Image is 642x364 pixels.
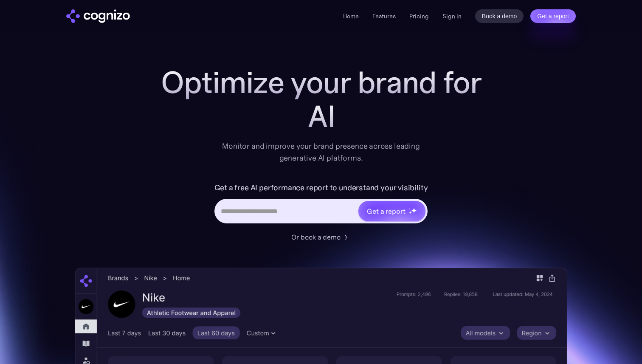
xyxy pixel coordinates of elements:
div: Or book a demo [291,232,341,242]
img: star [411,208,417,213]
div: Monitor and improve your brand presence across leading generative AI platforms. [217,140,425,164]
a: home [66,9,130,23]
img: star [409,208,410,209]
img: star [409,211,412,214]
div: AI [151,99,491,133]
h1: Optimize your brand for [151,65,491,99]
a: Pricing [409,12,429,20]
a: Book a demo [475,9,524,23]
div: Get a report [367,206,405,216]
a: Home [343,12,359,20]
a: Features [372,12,396,20]
a: Get a reportstarstarstar [358,200,426,222]
a: Or book a demo [291,232,351,242]
img: cognizo logo [66,9,130,23]
a: Get a report [530,9,576,23]
label: Get a free AI performance report to understand your visibility [214,181,428,195]
a: Sign in [442,11,462,21]
form: Hero URL Input Form [214,181,428,228]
